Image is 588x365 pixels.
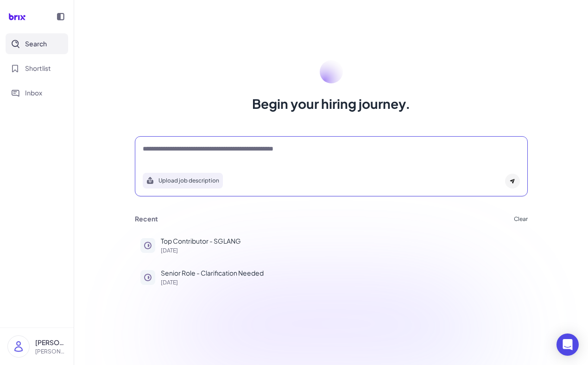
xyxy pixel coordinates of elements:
[143,173,223,189] button: Search using job description
[161,280,522,285] p: [DATE]
[252,94,411,113] h1: Begin your hiring journey.
[135,231,528,259] button: Top Contributor - SGLANG[DATE]
[556,334,579,356] div: Open Intercom Messenger
[161,236,522,246] p: Top Contributor - SGLANG
[514,216,528,222] button: Clear
[35,347,66,356] p: [PERSON_NAME][EMAIL_ADDRESS][DOMAIN_NAME]
[35,338,66,347] p: [PERSON_NAME]
[8,336,29,357] img: user_logo.png
[6,58,68,79] button: Shortlist
[135,215,158,223] h3: Recent
[135,263,528,291] button: Senior Role - Clarification Needed[DATE]
[6,33,68,54] button: Search
[25,63,51,73] span: Shortlist
[25,39,47,49] span: Search
[6,82,68,103] button: Inbox
[25,88,42,98] span: Inbox
[161,248,522,253] p: [DATE]
[161,268,522,278] p: Senior Role - Clarification Needed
